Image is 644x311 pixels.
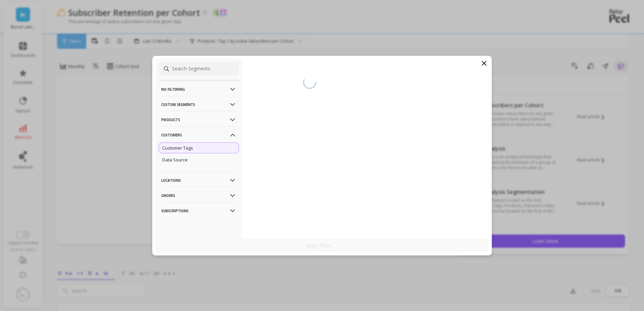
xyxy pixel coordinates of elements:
p: Orders [161,187,236,204]
p: Customers [161,126,236,143]
p: Customer Tags [162,145,193,151]
p: Subscriptions [161,202,236,219]
p: Custom Segments [161,96,236,113]
p: Data Source [162,157,188,163]
p: Products [161,111,236,128]
p: No filtering [161,81,236,98]
p: Apply Filters [306,242,338,249]
input: Search Segments [159,62,239,75]
p: Locations [161,172,236,189]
